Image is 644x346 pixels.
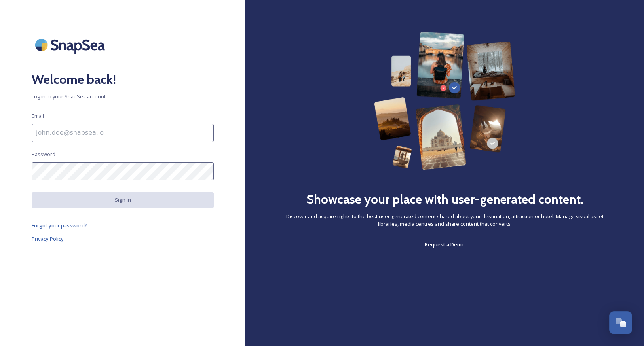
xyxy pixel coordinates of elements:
[32,70,214,89] h2: Welcome back!
[32,222,87,229] span: Forgot your password?
[277,213,612,228] span: Discover and acquire rights to the best user-generated content shared about your destination, att...
[32,192,214,208] button: Sign in
[306,190,583,209] h2: Showcase your place with user-generated content.
[32,32,111,58] img: SnapSea Logo
[32,234,214,244] a: Privacy Policy
[32,112,44,120] span: Email
[609,311,632,334] button: Open Chat
[425,241,465,248] span: Request a Demo
[32,93,214,100] span: Log in to your SnapSea account
[32,221,214,230] a: Forgot your password?
[425,240,465,249] a: Request a Demo
[374,32,515,170] img: 63b42ca75bacad526042e722_Group%20154-p-800.png
[32,151,55,158] span: Password
[32,124,214,142] input: john.doe@snapsea.io
[32,235,64,242] span: Privacy Policy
